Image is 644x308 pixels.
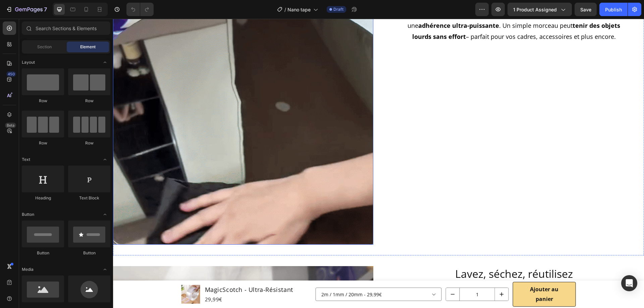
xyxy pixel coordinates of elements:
[44,5,47,13] p: 7
[6,71,16,77] div: 450
[68,250,110,256] div: Button
[68,195,110,201] div: Text Block
[22,157,30,163] span: Text
[333,269,346,282] button: decrement
[126,3,154,16] div: Undo/Redo
[507,3,572,16] button: 1 product assigned
[599,3,628,16] button: Publish
[68,98,110,104] div: Row
[22,266,34,272] span: Media
[100,57,110,68] span: Toggle open
[287,6,311,13] span: Nano tape
[346,269,382,282] input: quantity
[3,3,50,16] button: 7
[100,154,110,165] span: Toggle open
[22,140,64,146] div: Row
[575,3,597,16] button: Save
[400,263,463,288] button: Ajouter au panier
[113,19,644,308] iframe: Design area
[513,6,557,13] span: 1 product assigned
[580,7,591,12] span: Save
[408,266,455,285] div: Ajouter au panier
[22,195,64,201] div: Heading
[305,3,386,11] strong: adhérence ultra-puissante
[333,6,343,12] span: Draft
[22,21,110,35] input: Search Sections & Elements
[22,98,64,104] div: Row
[22,250,64,256] div: Button
[80,44,96,50] span: Element
[68,140,110,146] div: Row
[621,275,637,291] div: Open Intercom Messenger
[284,6,286,13] span: /
[5,123,16,128] div: Beta
[605,6,622,13] div: Publish
[382,269,395,282] button: increment
[299,3,507,21] strong: tenir des objets lourds sans effort
[291,247,511,263] h2: Lavez, séchez, réutilisez
[100,209,110,220] span: Toggle open
[22,211,34,218] span: Button
[22,59,35,65] span: Layout
[100,264,110,275] span: Toggle open
[37,44,52,50] span: Section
